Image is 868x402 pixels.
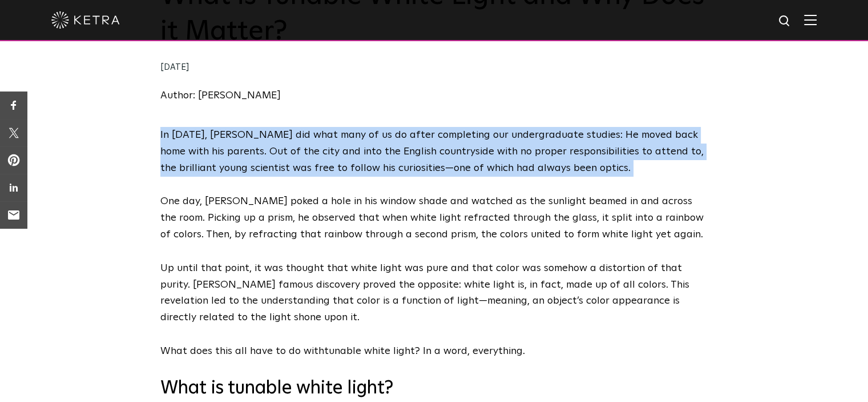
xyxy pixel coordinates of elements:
[160,377,708,401] h3: What is tunable white light?
[160,343,708,360] p: What does this all have to do with ? In a word, everything.
[324,346,415,356] span: tunable white light
[160,193,708,242] p: One day, [PERSON_NAME] poked a hole in his window shade and watched as the sunlight beamed in and...
[778,14,792,29] img: search icon
[51,11,120,29] img: ketra-logo-2019-white
[160,260,708,326] p: Up until that point, it was thought that white light was pure and that color was somehow a distor...
[160,90,281,101] a: Author: [PERSON_NAME]
[160,59,708,76] div: [DATE]
[804,14,817,25] img: Hamburger%20Nav.svg
[160,127,708,176] p: In [DATE], [PERSON_NAME] did what many of us do after completing our undergraduate studies: He mo...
